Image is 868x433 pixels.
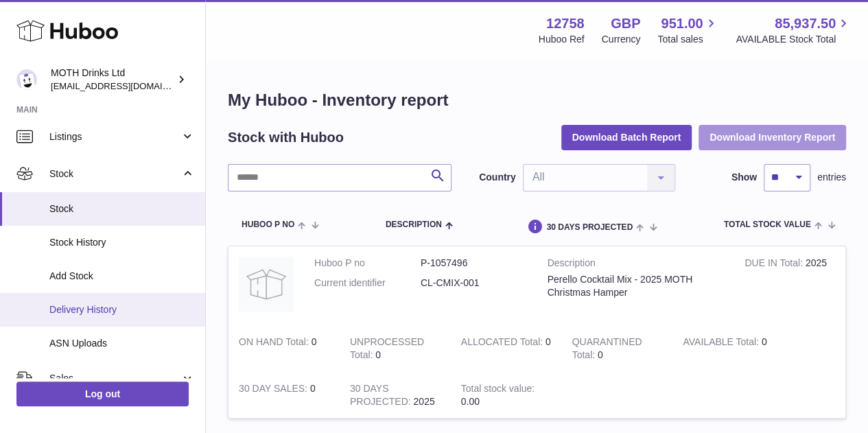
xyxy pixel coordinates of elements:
td: 0 [672,325,784,372]
span: Description [386,220,442,229]
span: 0 [598,349,603,360]
span: Stock [49,202,195,215]
span: 30 DAYS PROJECTED [546,223,633,232]
strong: AVAILABLE Total [683,336,761,351]
button: Download Batch Report [561,125,692,150]
strong: 12758 [546,14,585,33]
span: Total sales [657,33,718,46]
span: 951.00 [661,14,703,33]
span: Add Stock [49,270,195,283]
span: [EMAIL_ADDRESS][DOMAIN_NAME] [51,80,202,91]
button: Download Inventory Report [699,125,846,150]
span: Listings [49,130,180,143]
td: 0 [340,325,451,372]
strong: ON HAND Total [239,336,312,351]
span: ASN Uploads [49,337,195,350]
strong: DUE IN Total [744,257,805,272]
span: entries [817,171,846,184]
a: 85,937.50 AVAILABLE Stock Total [736,14,852,46]
span: Huboo P no [242,220,294,229]
strong: ALLOCATED Total [461,336,546,351]
strong: QUARANTINED Total [572,336,642,364]
td: 0 [228,325,340,372]
span: 85,937.50 [775,14,836,33]
span: Stock History [49,236,195,249]
strong: UNPROCESSED Total [350,336,424,364]
td: 0 [451,325,562,372]
label: Country [479,171,516,184]
td: 0 [228,372,340,419]
strong: 30 DAY SALES [239,383,310,397]
td: 2025 [340,372,451,419]
dt: Current identifier [314,277,421,290]
dd: P-1057496 [421,257,527,270]
span: Delivery History [49,303,195,316]
strong: Description [548,257,725,273]
span: Sales [49,372,180,385]
a: Log out [16,382,189,406]
strong: GBP [611,14,640,33]
span: AVAILABLE Stock Total [736,33,852,46]
strong: Total stock value [461,383,535,397]
td: 2025 [734,246,845,325]
dt: Huboo P no [314,257,421,270]
span: Total stock value [724,220,811,229]
h2: Stock with Huboo [228,128,344,147]
img: product image [239,257,294,312]
strong: 30 DAYS PROJECTED [350,383,414,410]
a: 951.00 Total sales [657,14,718,46]
label: Show [731,171,757,184]
h1: My Huboo - Inventory report [228,89,846,111]
span: Stock [49,167,180,180]
div: Currency [602,33,641,46]
div: Perello Cocktail Mix - 2025 MOTH Christmas Hamper [548,273,725,299]
div: MOTH Drinks Ltd [51,67,174,93]
dd: CL-CMIX-001 [421,277,527,290]
span: 0.00 [461,396,480,407]
div: Huboo Ref [539,33,585,46]
img: orders@mothdrinks.com [16,69,37,90]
